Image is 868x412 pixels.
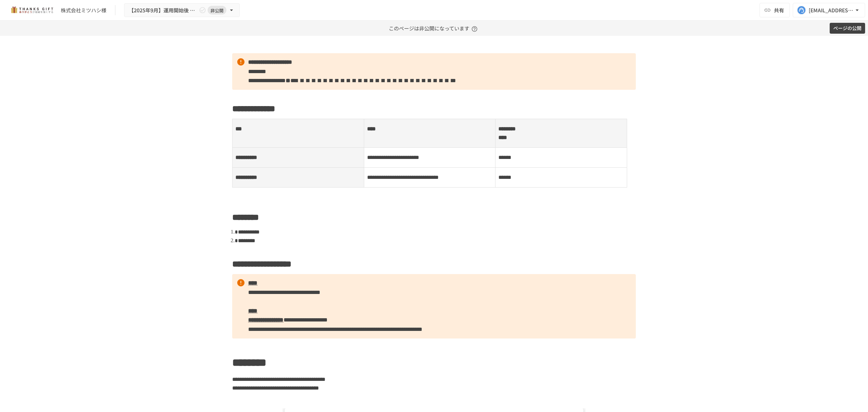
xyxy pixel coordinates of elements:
div: 株式会社ミツハシ様 [61,7,106,14]
button: [EMAIL_ADDRESS][DOMAIN_NAME] [793,3,865,17]
button: 【2025年9月】運用開始後 振り返りMTG非公開 [124,3,240,17]
button: 共有 [759,3,790,17]
button: ページの公開 [830,23,865,34]
span: 共有 [774,6,784,14]
p: このページは非公開になっています [389,21,480,36]
img: mMP1OxWUAhQbsRWCurg7vIHe5HqDpP7qZo7fRoNLXQh [9,4,55,16]
div: [EMAIL_ADDRESS][DOMAIN_NAME] [809,6,854,15]
span: 非公開 [208,7,226,14]
span: 【2025年9月】運用開始後 振り返りMTG [129,6,197,15]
